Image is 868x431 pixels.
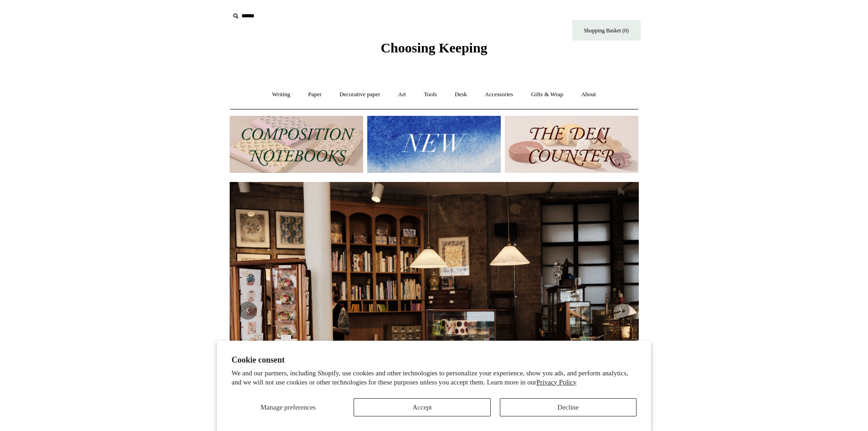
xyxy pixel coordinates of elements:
a: About [573,83,604,107]
a: Paper [300,83,330,107]
button: Decline [500,398,637,416]
a: Choosing Keeping [380,47,487,54]
p: We and our partners, including Shopify, use cookies and other technologies to personalize your ex... [231,369,637,387]
img: 202302 Composition ledgers.jpg__PID:69722ee6-fa44-49dd-a067-31375e5d54ec [230,116,363,173]
img: New.jpg__PID:f73bdf93-380a-4a35-bcfe-7823039498e1 [367,116,501,173]
span: Manage preferences [261,404,316,411]
a: Writing [264,83,298,107]
a: Gifts & Wrap [523,83,571,107]
a: Tools [416,83,445,107]
a: Accessories [477,83,521,107]
a: Shopping Basket (0) [572,20,641,41]
button: Manage preferences [231,398,344,416]
a: Desk [447,83,475,107]
button: Previous [239,301,257,320]
a: Privacy Policy [536,379,576,386]
span: Choosing Keeping [380,40,487,55]
button: Accept [354,398,490,416]
a: Art [390,83,414,107]
img: The Deli Counter [505,116,638,173]
button: Next [611,301,630,320]
a: Decorative paper [331,83,388,107]
h2: Cookie consent [231,355,637,365]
